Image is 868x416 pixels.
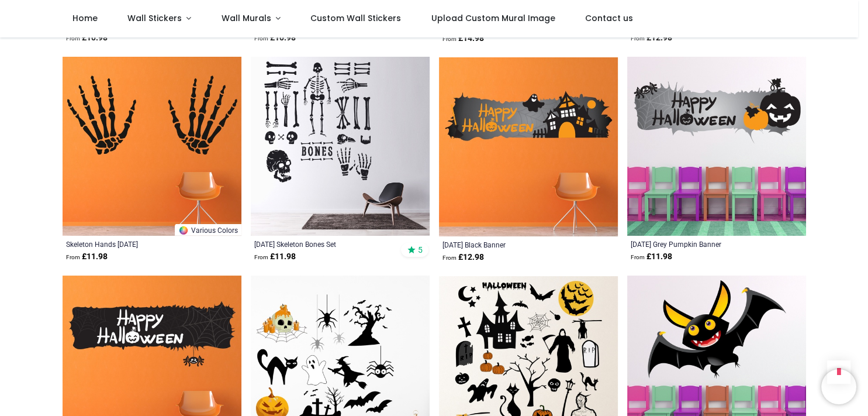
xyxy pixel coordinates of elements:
[631,251,672,263] strong: £ 11.98
[72,12,98,24] span: Home
[175,224,241,236] a: Various Colors
[431,12,555,24] span: Upload Custom Mural Image
[442,240,580,249] a: [DATE] Black Banner
[442,33,484,44] strong: £ 14.98
[585,12,633,24] span: Contact us
[442,255,457,261] span: From
[631,35,645,42] span: From
[631,32,672,44] strong: £ 12.98
[178,225,189,236] img: Color Wheel
[254,251,296,263] strong: £ 11.98
[254,239,392,249] a: [DATE] Skeleton Bones Set
[418,245,423,255] span: 5
[66,35,80,42] span: From
[310,12,401,24] span: Custom Wall Stickers
[251,57,430,236] img: Happy Halloween Skeleton Bones Wall Sticker Set
[254,35,268,42] span: From
[222,12,271,24] span: Wall Murals
[439,57,618,236] img: Happy Halloween Black Banner Wall Sticker
[627,57,806,236] img: Happy Halloween Grey Pumpkin Banner Wall Sticker
[63,57,241,236] img: Skeleton Hands Halloween Wall Sticker
[66,32,108,44] strong: £ 10.98
[66,254,80,260] span: From
[442,36,457,42] span: From
[66,239,203,249] a: Skeleton Hands [DATE]
[442,252,484,263] strong: £ 12.98
[254,254,268,260] span: From
[66,251,108,263] strong: £ 11.98
[127,12,182,24] span: Wall Stickers
[821,369,856,404] iframe: Brevo live chat
[631,239,768,249] a: [DATE] Grey Pumpkin Banner
[631,254,645,260] span: From
[254,32,296,44] strong: £ 10.98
